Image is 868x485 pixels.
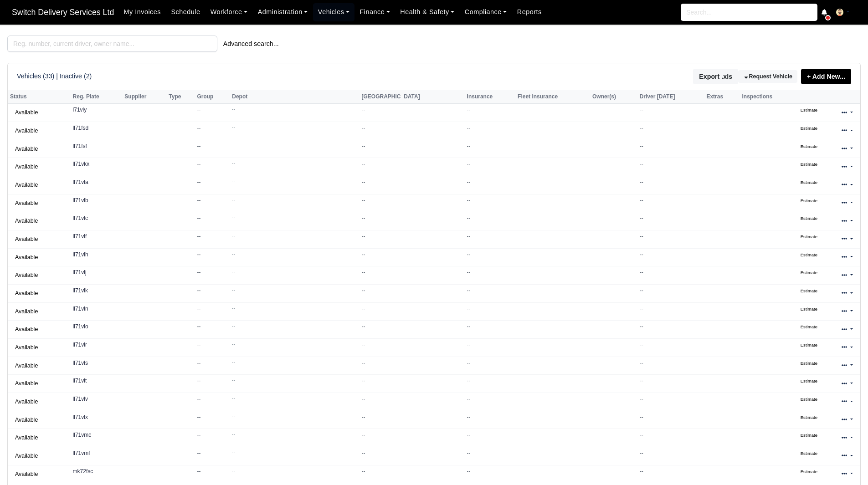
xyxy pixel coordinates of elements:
th: Type [166,90,195,104]
strong: ll71vlv [73,396,88,402]
a: Estimate [801,468,817,475]
strong: l71vly [73,107,87,113]
a: Estimate [801,233,817,240]
strong: ll71vlc [73,215,88,221]
th: Status [8,90,71,104]
small: Estimate [801,216,817,221]
div: + Add New... [797,69,851,84]
td: -- [359,429,464,447]
a: Health & Safety [395,3,460,21]
td: -- [195,321,230,339]
td: -- [359,338,464,357]
td: -- [359,411,464,429]
a: Compliance [460,3,512,21]
td: -- [195,230,230,248]
small: -- [232,287,305,293]
th: Extras [704,90,740,104]
td: -- [465,447,516,465]
a: Administration [252,3,313,21]
strong: ll71vlf [73,233,87,240]
td: -- [359,176,464,194]
td: -- [359,393,464,411]
td: -- [359,194,464,212]
td: -- [465,338,516,357]
a: Estimate [801,215,817,221]
td: -- [195,266,230,285]
td: -- [359,302,464,321]
a: Estimate [801,360,817,366]
a: Available [10,395,43,408]
td: -- [637,212,704,230]
td: -- [195,465,230,483]
td: -- [637,122,704,140]
td: -- [359,140,464,158]
strong: ll71vlr [73,342,87,348]
td: -- [465,266,516,285]
td: -- [195,248,230,266]
a: Estimate [801,269,817,276]
small: Estimate [801,469,817,474]
strong: ll71vkx [73,161,90,167]
td: -- [195,393,230,411]
td: -- [465,465,516,483]
strong: mk72fsc [73,468,93,475]
small: -- [232,377,305,383]
a: Estimate [801,306,817,312]
td: -- [359,212,464,230]
strong: ll71vlb [73,197,88,204]
td: -- [637,230,704,248]
td: -- [637,248,704,266]
td: -- [359,230,464,248]
small: Estimate [801,324,817,329]
a: Estimate [801,143,817,149]
a: Available [10,197,43,210]
td: -- [637,465,704,483]
small: -- [232,160,305,166]
a: Available [10,305,43,318]
a: Available [10,179,43,192]
small: -- [232,395,305,401]
a: Estimate [801,432,817,438]
a: Available [10,414,43,427]
small: Estimate [801,234,817,239]
small: Estimate [801,397,817,402]
td: -- [637,375,704,393]
a: Switch Delivery Services Ltd [7,4,118,21]
td: -- [359,357,464,375]
td: -- [637,393,704,411]
td: -- [465,194,516,212]
td: -- [465,158,516,176]
a: Estimate [801,396,817,402]
small: Estimate [801,198,817,203]
td: -- [637,411,704,429]
a: Request Vehicle [738,70,797,83]
a: Estimate [801,251,817,258]
th: Insurance [465,90,516,104]
strong: ll71vlt [73,378,87,384]
small: -- [232,269,305,275]
small: Estimate [801,144,817,149]
td: -- [195,284,230,302]
td: -- [465,284,516,302]
th: Owner(s) [590,90,637,104]
a: Available [10,287,43,300]
a: + Add New... [801,69,851,84]
td: -- [465,302,516,321]
td: -- [195,158,230,176]
small: -- [232,431,305,437]
a: Estimate [801,125,817,131]
small: -- [232,449,305,455]
small: -- [232,323,305,329]
strong: ll71vmc [73,432,92,438]
td: -- [637,338,704,357]
strong: ll71vls [73,360,88,366]
a: Reports [512,3,547,21]
a: Available [10,359,43,373]
strong: ll71vlx [73,414,88,420]
td: -- [195,338,230,357]
strong: ll71fsf [73,143,87,149]
input: Search... [681,4,817,21]
small: Estimate [801,162,817,167]
td: -- [195,140,230,158]
td: -- [359,284,464,302]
